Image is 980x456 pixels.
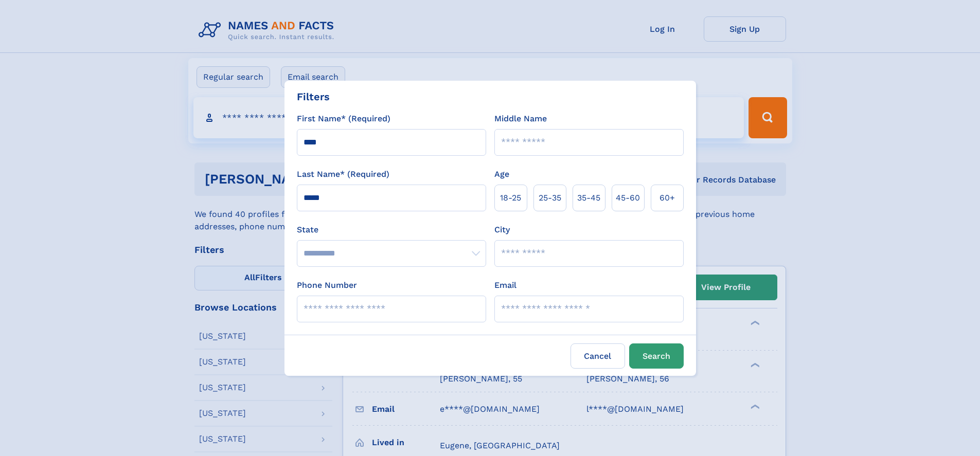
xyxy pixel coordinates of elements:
[494,224,510,236] label: City
[577,192,600,204] span: 35‑45
[297,224,486,236] label: State
[660,192,675,204] span: 60+
[629,343,684,369] button: Search
[571,343,625,369] label: Cancel
[297,279,357,291] label: Phone Number
[500,192,521,204] span: 18‑25
[494,113,547,125] label: Middle Name
[297,168,389,180] label: Last Name* (Required)
[297,89,330,104] div: Filters
[539,192,561,204] span: 25‑35
[494,168,509,180] label: Age
[297,113,390,125] label: First Name* (Required)
[616,192,640,204] span: 45‑60
[494,279,516,291] label: Email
